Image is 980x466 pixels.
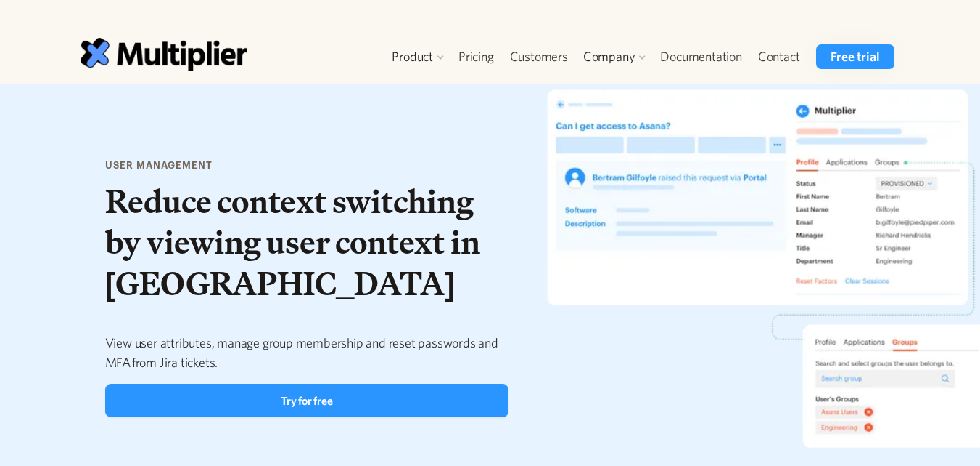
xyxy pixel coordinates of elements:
a: Customers [502,44,576,69]
a: Contact [750,44,808,69]
a: Try for free [105,384,509,417]
h1: Reduce context switching by viewing user context in [GEOGRAPHIC_DATA] [105,181,509,304]
p: View user attributes, manage group membership and reset passwords and MFA from Jira tickets. [105,333,509,372]
div: Company [583,48,635,65]
a: Pricing [450,44,502,69]
a: Free trial [816,44,894,69]
h5: user management [105,158,509,173]
div: Product [392,48,433,65]
a: Documentation [652,44,749,69]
